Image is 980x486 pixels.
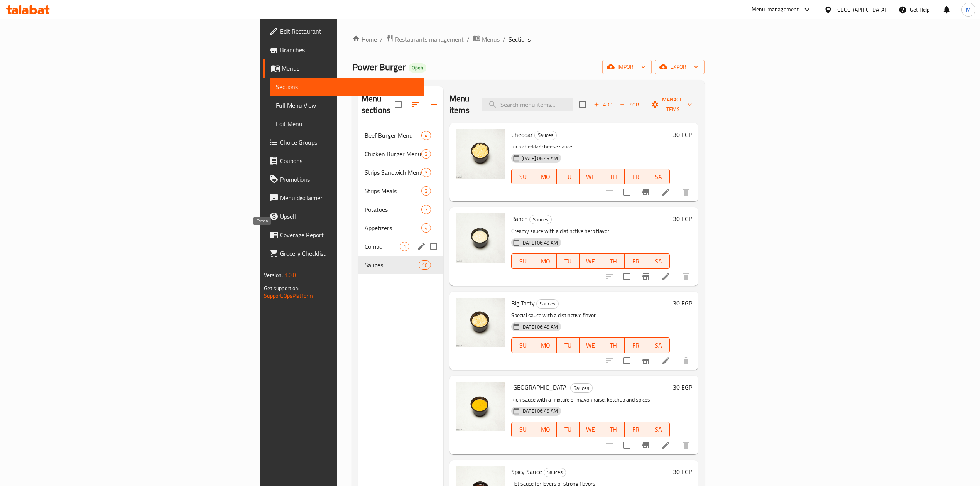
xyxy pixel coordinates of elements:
[529,215,552,224] div: Sauces
[511,337,534,353] button: SU
[276,101,417,110] span: Full Menu View
[966,5,971,14] span: M
[358,219,443,237] div: Appetizers4
[365,149,421,159] div: Chicken Burger Menu
[570,383,593,393] div: Sauces
[264,270,283,280] span: Version:
[280,212,417,221] span: Upsell
[620,100,642,109] span: Sort
[264,283,299,293] span: Get support on:
[534,169,557,184] button: MO
[580,253,602,269] button: WE
[276,82,417,91] span: Sections
[650,171,667,182] span: SA
[358,256,443,274] div: Sauces10
[637,267,655,286] button: Branch-specific-item
[515,340,531,351] span: SU
[557,253,580,269] button: TU
[647,337,670,353] button: SA
[580,337,602,353] button: WE
[503,35,505,44] li: /
[605,171,622,182] span: TH
[511,422,534,437] button: SU
[619,268,635,285] span: Select to update
[583,340,599,351] span: WE
[482,35,500,44] span: Menus
[608,62,645,72] span: import
[677,183,695,201] button: delete
[282,64,417,73] span: Menus
[673,382,692,393] h6: 30 EGP
[752,5,799,14] div: Menu-management
[467,35,470,44] li: /
[571,384,592,393] span: Sauces
[263,133,424,152] a: Choice Groups
[416,241,427,252] button: edit
[534,422,557,437] button: MO
[618,99,644,111] button: Sort
[263,189,424,207] a: Menu disclaimer
[518,323,561,331] span: [DATE] 06:49 AM
[422,169,431,176] span: 3
[263,40,424,59] a: Branches
[358,182,443,200] div: Strips Meals3
[270,78,424,96] a: Sections
[557,337,580,353] button: TU
[637,183,655,201] button: Branch-specific-item
[263,170,424,189] a: Promotions
[511,226,670,236] p: Creamy sauce with a distinctive herb flavor
[400,243,409,250] span: 1
[518,155,561,162] span: [DATE] 06:49 AM
[422,150,431,158] span: 3
[557,169,580,184] button: TU
[625,422,647,437] button: FR
[637,351,655,370] button: Branch-specific-item
[650,424,667,435] span: SA
[422,132,431,139] span: 4
[628,171,644,182] span: FR
[661,187,671,197] a: Edit menu item
[661,272,671,281] a: Edit menu item
[365,242,400,251] span: Combo
[511,253,534,269] button: SU
[280,249,417,258] span: Grocery Checklist
[419,262,431,269] span: 10
[673,466,692,477] h6: 30 EGP
[628,424,644,435] span: FR
[515,171,531,182] span: SU
[421,149,431,159] div: items
[580,422,602,437] button: WE
[511,142,670,152] p: Rich cheddar cheese sauce
[390,96,406,113] span: Select all sections
[365,168,421,177] span: Strips Sandwich Menu
[365,131,421,140] span: Beef Burger Menu
[284,270,296,280] span: 1.0.0
[574,96,591,113] span: Select section
[647,422,670,437] button: SA
[422,206,431,213] span: 7
[263,22,424,40] a: Edit Restaurant
[835,5,886,14] div: [GEOGRAPHIC_DATA]
[677,351,695,370] button: delete
[602,422,625,437] button: TH
[619,184,635,200] span: Select to update
[276,119,417,128] span: Edit Menu
[677,436,695,454] button: delete
[615,99,647,111] span: Sort items
[280,27,417,36] span: Edit Restaurant
[534,337,557,353] button: MO
[537,424,554,435] span: MO
[263,152,424,170] a: Coupons
[280,45,417,54] span: Branches
[358,126,443,145] div: Beef Burger Menu4
[535,131,556,140] span: Sauces
[536,299,559,309] div: Sauces
[625,337,647,353] button: FR
[280,175,417,184] span: Promotions
[511,129,533,140] span: Cheddar
[637,436,655,454] button: Branch-specific-item
[263,59,424,78] a: Menus
[653,95,692,114] span: Manage items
